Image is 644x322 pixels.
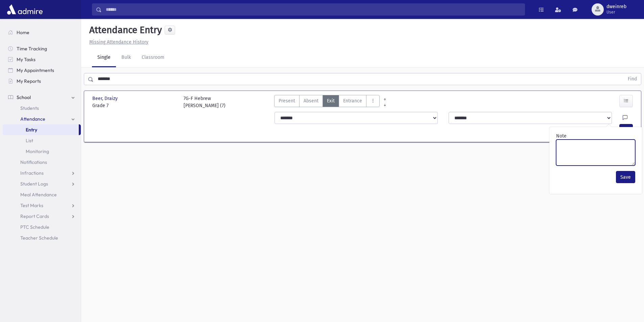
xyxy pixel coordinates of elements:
[343,97,362,104] span: Entrance
[116,48,136,67] a: Bulk
[3,65,81,76] a: My Appointments
[3,168,81,178] a: Infractions
[26,138,33,144] span: List
[184,95,225,109] div: 7G-F Hebrew [PERSON_NAME] (7)
[17,56,35,63] span: My Tasks
[89,39,148,45] u: Missing Attendance History
[3,103,81,114] a: Students
[87,39,148,45] a: Missing Attendance History
[92,95,119,102] span: Beer, Draizy
[3,43,81,54] a: Time Tracking
[20,105,39,111] span: Students
[136,48,170,67] a: Classroom
[20,235,58,241] span: Teacher Schedule
[87,24,162,36] h5: Attendance Entry
[3,232,81,243] a: Teacher Schedule
[327,97,335,104] span: Exit
[17,78,41,84] span: My Reports
[3,135,81,146] a: List
[20,192,57,198] span: Meal Attendance
[3,222,81,232] a: PTC Schedule
[17,46,47,52] span: Time Tracking
[3,27,81,38] a: Home
[3,146,81,157] a: Monitoring
[20,159,47,165] span: Notifications
[556,132,567,140] label: Note
[92,102,177,109] span: Grade 7
[20,170,44,176] span: Infractions
[3,157,81,168] a: Notifications
[3,211,81,222] a: Report Cards
[606,4,626,9] span: dweinreb
[304,97,318,104] span: Absent
[624,73,641,85] button: Find
[3,54,81,65] a: My Tasks
[606,9,626,15] span: User
[5,3,44,16] img: AdmirePro
[20,116,45,122] span: Attendance
[17,67,54,73] span: My Appointments
[20,181,48,187] span: Student Logs
[3,189,81,200] a: Meal Attendance
[3,124,79,135] a: Entry
[20,224,49,230] span: PTC Schedule
[3,92,81,103] a: School
[17,29,29,35] span: Home
[616,171,635,183] button: Save
[3,76,81,86] a: My Reports
[26,148,49,154] span: Monitoring
[26,127,37,133] span: Entry
[274,95,380,109] div: AttTypes
[279,97,295,104] span: Present
[17,94,31,100] span: School
[20,202,43,208] span: Test Marks
[102,3,525,16] input: Search
[20,213,49,219] span: Report Cards
[3,178,81,189] a: Student Logs
[3,200,81,211] a: Test Marks
[92,48,116,67] a: Single
[3,114,81,124] a: Attendance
